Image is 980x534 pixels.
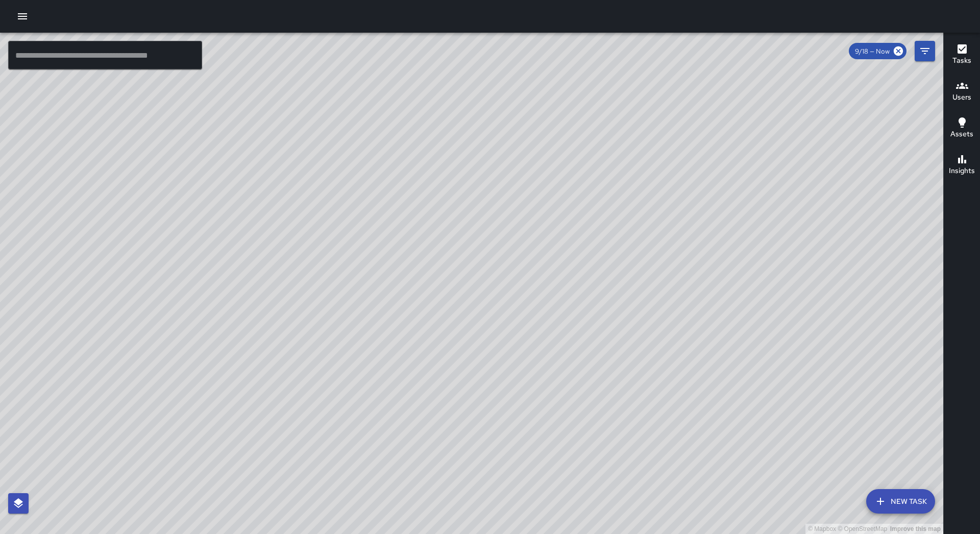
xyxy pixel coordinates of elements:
[944,110,980,147] button: Assets
[944,147,980,184] button: Insights
[849,47,896,56] span: 9/18 — Now
[950,129,973,140] h6: Assets
[952,92,971,103] h6: Users
[952,55,971,66] h6: Tasks
[915,41,935,61] button: Filters
[944,74,980,110] button: Users
[944,37,980,74] button: Tasks
[949,165,975,177] h6: Insights
[866,489,935,514] button: New Task
[849,43,906,59] div: 9/18 — Now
